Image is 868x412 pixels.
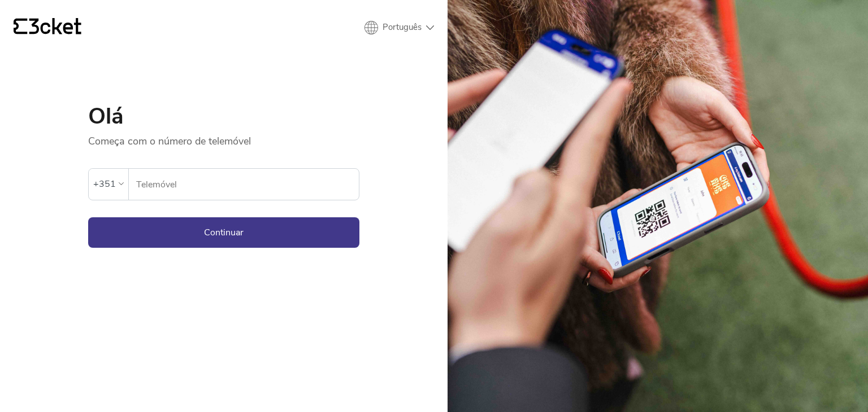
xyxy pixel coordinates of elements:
[129,169,359,200] label: Telemóvel
[93,176,116,192] div: +351
[88,105,359,128] h1: Olá
[14,19,27,34] g: {' '}
[14,18,81,37] a: {' '}
[136,169,359,200] input: Telemóvel
[88,217,359,248] button: Continuar
[88,128,359,148] p: Começa com o número de telemóvel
